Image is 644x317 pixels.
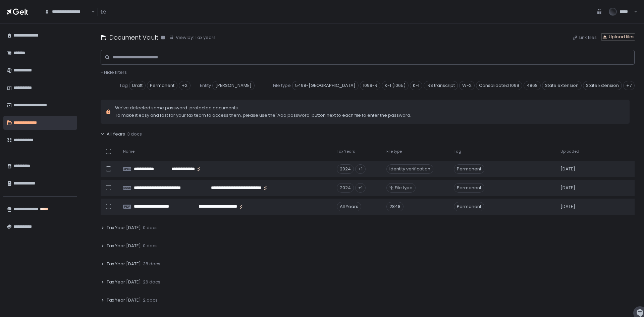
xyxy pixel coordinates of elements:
span: Name [123,149,135,154]
span: Entity [200,83,211,89]
span: 4868 [524,81,541,90]
span: Consolidated 1099 [476,81,522,90]
span: 5498-[GEOGRAPHIC_DATA] [292,81,359,90]
span: K-1 [410,81,422,90]
button: - Hide filters [101,69,127,75]
div: 2024 [337,183,354,193]
span: 0 docs [143,225,158,231]
span: Tax Year [DATE] [107,225,141,231]
div: 2024 [337,164,354,174]
span: State extension [542,81,582,90]
span: File type [386,149,402,154]
span: Draft [129,81,146,90]
span: K-1 (1065) [382,81,409,90]
span: Permanent [454,164,484,174]
div: +2 [179,81,191,90]
span: [DATE] [560,204,575,210]
span: 26 docs [143,279,160,285]
span: 38 docs [143,261,160,267]
span: Uploaded [560,149,579,154]
span: [DATE] [560,185,575,191]
div: +1 [355,183,366,193]
button: Link files [573,35,597,41]
span: W-2 [459,81,475,90]
div: Identity verification [386,164,433,174]
span: We've detected some password-protected documents. [115,105,411,111]
input: Search for option [91,8,91,15]
span: Permanent [454,202,484,211]
span: 2 docs [143,297,158,303]
span: [PERSON_NAME] [212,81,255,90]
div: +7 [623,81,635,90]
span: Tag [119,83,128,89]
button: View by: Tax years [169,35,216,41]
span: To make it easy and fast for your tax team to access them, please use the 'Add password' button n... [115,112,411,118]
span: Tax Year [DATE] [107,261,141,267]
span: 3 docs [127,131,142,137]
span: Tax Year [DATE] [107,297,141,303]
span: Tax Year [DATE] [107,243,141,249]
div: Search for option [40,5,95,19]
div: 2848 [386,202,404,211]
button: Upload files [602,34,635,40]
h1: Document Vault [109,33,158,42]
div: +1 [355,164,366,174]
span: State Extension [583,81,622,90]
div: All Years [337,202,361,211]
span: Tax Years [337,149,355,154]
span: 1099-R [360,81,380,90]
span: File type [395,185,413,191]
span: All Years [107,131,125,137]
span: 0 docs [143,243,158,249]
span: File type [273,83,291,89]
span: IRS transcript [424,81,458,90]
span: Tax Year [DATE] [107,279,141,285]
span: Permanent [147,81,177,90]
span: Permanent [454,183,484,193]
span: [DATE] [560,166,575,172]
span: Tag [454,149,461,154]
